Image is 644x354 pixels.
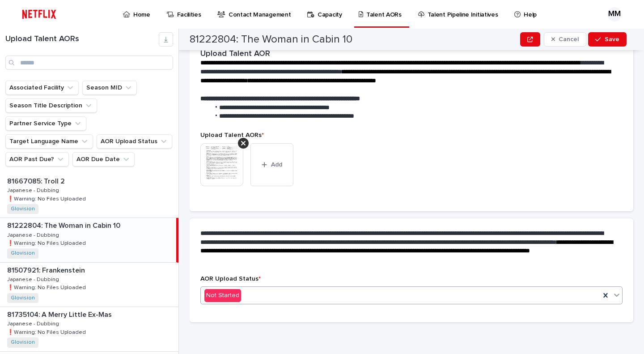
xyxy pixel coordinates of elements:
[544,32,587,47] button: Cancel
[72,152,135,166] button: AOR Due Date
[7,319,61,327] p: Japanese - Dubbing
[5,81,79,95] button: Associated Facility
[7,194,88,202] p: ❗️Warning: No Files Uploaded
[7,175,67,186] p: 81667085: Troll 2
[7,220,122,230] p: 81222804: The Woman in Cabin 10
[11,339,35,345] a: Glovision
[5,55,173,70] input: Search
[5,98,97,113] button: Season Title Description
[5,116,86,131] button: Partner Service Type
[11,206,35,212] a: Glovision
[271,162,282,168] span: Add
[5,152,69,166] button: AOR Past Due?
[5,34,159,44] h1: Upload Talent AORs
[588,32,626,47] button: Save
[97,134,172,149] button: AOR Upload Status
[18,5,60,23] img: ifQbXi3ZQGMSEF7WDB7W
[7,328,88,336] p: ❗️Warning: No Files Uploaded
[7,275,61,283] p: Japanese - Dubbing
[190,33,352,46] h2: 81222804: The Woman in Cabin 10
[204,289,241,302] div: Not Started
[200,49,270,59] h2: Upload Talent AOR
[200,132,264,138] span: Upload Talent AORs
[82,81,137,95] button: Season MID
[200,276,261,282] span: AOR Upload Status
[11,295,35,301] a: Glovision
[11,250,35,256] a: Glovision
[7,230,61,239] p: Japanese - Dubbing
[250,143,293,186] button: Add
[7,309,114,319] p: 81735104: A Merry Little Ex-Mas
[7,239,88,247] p: ❗️Warning: No Files Uploaded
[7,264,87,275] p: 81507921: Frankenstein
[7,283,88,291] p: ❗️Warning: No Files Uploaded
[607,7,622,21] div: MM
[5,134,93,149] button: Target Language Name
[559,36,579,43] span: Cancel
[7,186,61,194] p: Japanese - Dubbing
[605,36,619,43] span: Save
